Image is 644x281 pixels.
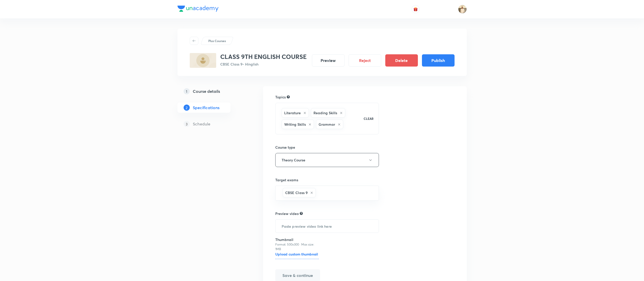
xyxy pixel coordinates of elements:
[275,242,319,251] p: Format: 500x300 · Max size: 1MB
[275,177,379,183] h6: Target exams
[349,54,381,67] button: Reject
[275,251,319,259] h6: Upload custom thumbnail
[275,145,379,150] h6: Course type
[275,94,286,100] h6: Topics
[284,110,301,116] h6: Literature
[300,211,303,216] div: Explain about your course, what you’ll be teaching, how it will help learners in their preparation
[313,110,337,116] h6: Reading Skills
[376,193,377,194] button: Open
[177,6,218,13] a: Company Logo
[177,86,247,96] a: 1Course details
[276,220,379,233] input: Paste preview video link here
[190,53,216,68] img: B270EFE4-DD9F-4AF0-BBEE-BA378B79639E_plus.png
[275,153,379,167] button: Theory Course
[184,105,190,111] p: 2
[177,6,218,12] img: Company Logo
[312,54,345,67] button: Preview
[220,53,307,60] h3: CLASS 9TH ENGLISH COURSE
[287,95,290,99] div: Search for topics
[458,5,467,14] img: Chandrakant Deshmukh
[275,237,319,242] h6: Thumbnail
[193,121,210,127] h5: Schedule
[220,61,307,67] p: CBSE Class 9 • Hinglish
[412,5,420,13] button: avatar
[413,7,418,11] img: avatar
[208,39,226,43] p: Plus Courses
[364,116,374,121] p: CLEAR
[385,54,418,67] button: Delete
[184,88,190,94] p: 1
[284,122,306,127] h6: Writing Skills
[193,105,220,111] h5: Specifications
[319,122,335,127] h6: Grammar
[184,121,190,127] p: 3
[285,190,308,195] h6: CBSE Class 9
[422,54,455,67] button: Publish
[193,88,220,94] h5: Course details
[275,211,299,216] h6: Preview video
